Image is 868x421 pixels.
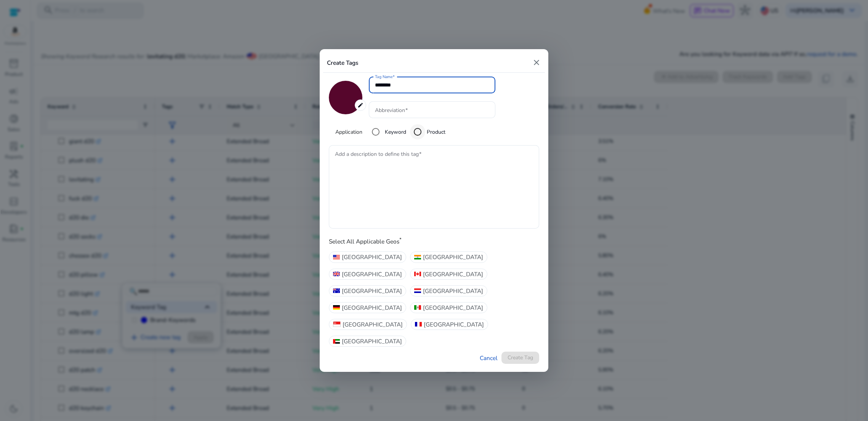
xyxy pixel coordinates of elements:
[342,287,402,295] span: [GEOGRAPHIC_DATA]
[423,303,483,312] span: [GEOGRAPHIC_DATA]
[423,253,483,261] span: [GEOGRAPHIC_DATA]
[329,237,402,247] label: Select All Applicable Geos
[532,58,541,67] mat-icon: close
[342,253,402,261] span: [GEOGRAPHIC_DATA]
[327,59,358,66] h5: Create Tags
[480,354,498,362] a: Cancel
[342,337,402,346] span: [GEOGRAPHIC_DATA]
[342,303,402,312] span: [GEOGRAPHIC_DATA]
[342,270,402,279] span: [GEOGRAPHIC_DATA]
[375,74,393,79] mat-label: Tag Name
[423,287,483,295] span: [GEOGRAPHIC_DATA]
[424,320,484,329] span: [GEOGRAPHIC_DATA]
[343,320,403,329] span: [GEOGRAPHIC_DATA]
[425,128,445,136] label: Product
[355,99,366,111] mat-icon: edit
[383,128,406,136] label: Keyword
[335,128,362,136] mat-label: Application
[423,270,483,279] span: [GEOGRAPHIC_DATA]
